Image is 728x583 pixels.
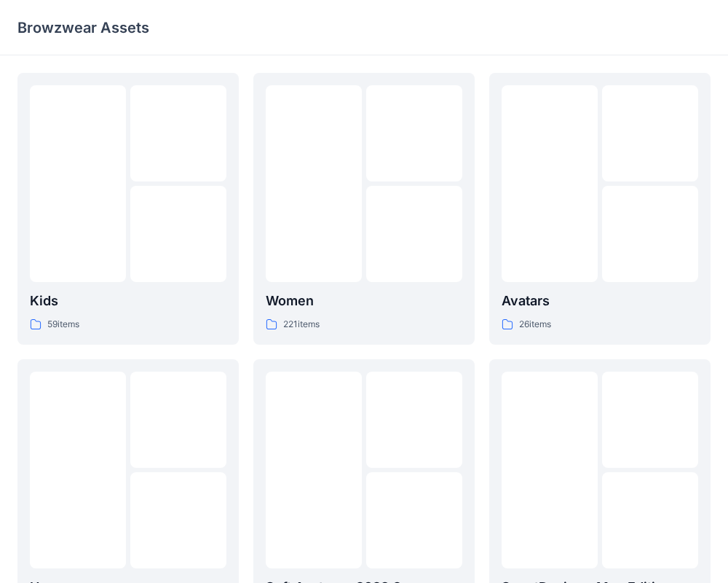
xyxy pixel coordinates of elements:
p: Women [266,291,462,311]
p: 221 items [283,317,320,332]
a: Women221items [253,73,475,345]
p: Kids [30,291,226,311]
p: 26 items [519,317,551,332]
p: 59 items [47,317,79,332]
p: Avatars [502,291,698,311]
a: Avatars26items [489,73,711,345]
p: Browzwear Assets [17,17,149,38]
a: Kids59items [17,73,239,345]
